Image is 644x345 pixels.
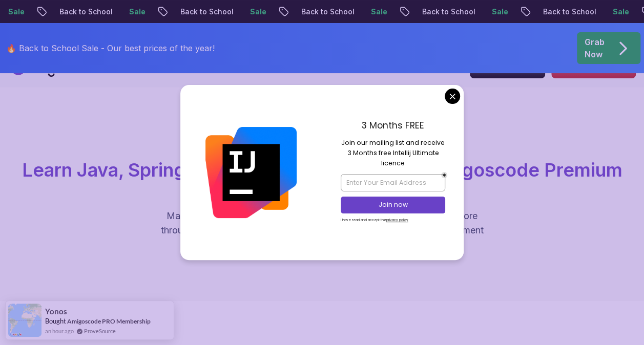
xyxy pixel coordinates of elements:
[45,327,74,335] span: an hour ago
[45,307,67,316] span: Yonos
[8,304,41,337] img: provesource social proof notification image
[533,7,603,17] p: Back to School
[45,317,66,325] span: Bought
[361,7,394,17] p: Sale
[150,209,494,252] p: Master in-demand skills like Java, Spring Boot, DevOps, React, and more through hands-on, expert-...
[585,36,605,60] p: Grab Now
[292,7,361,17] p: Back to School
[84,327,116,335] a: ProveSource
[171,7,240,17] p: Back to School
[412,7,482,17] p: Back to School
[22,159,622,202] span: Learn Java, Spring Boot, DevOps & More with Amigoscode Premium Courses
[240,7,273,17] p: Sale
[482,7,515,17] p: Sale
[119,7,152,17] p: Sale
[6,42,215,54] p: 🔥 Back to School Sale - Our best prices of the year!
[50,7,119,17] p: Back to School
[603,7,636,17] p: Sale
[67,317,151,326] a: Amigoscode PRO Membership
